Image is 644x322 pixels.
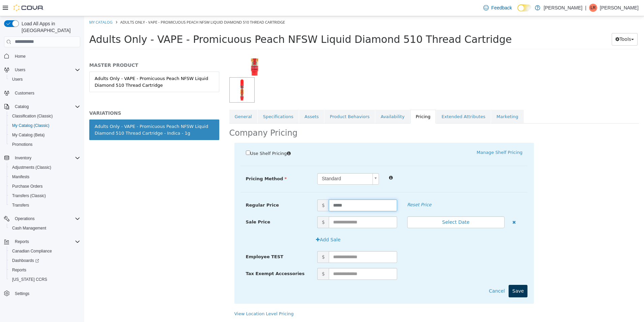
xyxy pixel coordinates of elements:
a: Customers [12,89,37,97]
span: Feedback [491,4,512,11]
button: Transfers [7,200,83,210]
span: Home [15,54,26,59]
button: Adjustments (Classic) [7,163,83,172]
button: Reports [12,238,32,246]
a: Users [9,75,25,83]
span: $ [233,252,245,264]
p: | [585,4,586,12]
button: Save [424,269,443,281]
span: Transfers (Classic) [9,192,80,200]
button: Tools [527,17,553,29]
a: My Catalog [5,3,28,8]
span: Purchase Orders [9,182,80,190]
span: Transfers [12,203,29,208]
span: Canadian Compliance [12,248,52,254]
a: Adjustments (Classic) [9,163,54,171]
a: Assets [215,93,240,108]
span: Manifests [9,173,80,181]
a: Availability [291,93,326,108]
span: Employee TEST [162,238,199,243]
span: Operations [12,215,80,223]
button: Users [12,66,28,74]
span: Canadian Compliance [9,247,80,255]
span: My Catalog (Classic) [9,122,80,130]
a: General [145,93,173,108]
span: Users [15,67,25,73]
img: Cova [13,4,44,11]
span: Regular Price [162,186,195,191]
button: Reports [1,237,83,246]
div: Adults Only - VAPE - Promicuous Peach NFSW Liquid Diamond 510 Thread Cartridge - Indica - 1g [10,107,130,120]
span: My Catalog (Beta) [12,132,45,138]
span: Pricing Method [162,160,203,165]
span: Manifests [12,174,29,180]
a: Transfers (Classic) [9,192,49,200]
span: Tax Exempt Accessories [162,255,221,260]
div: Lyle Reil [589,4,597,12]
button: Cancel [401,269,424,281]
a: Classification (Classic) [9,112,56,120]
span: Promotions [12,142,33,147]
button: Operations [12,215,37,223]
button: Cash Management [7,223,83,233]
button: Users [7,75,83,84]
span: Load All Apps in [GEOGRAPHIC_DATA] [19,20,80,34]
span: Settings [15,291,29,296]
button: Add Sale [228,217,260,230]
a: Canadian Compliance [9,247,55,255]
button: Inventory [12,154,34,162]
a: Pricing [326,93,352,108]
span: Settings [12,289,80,297]
span: $ [233,183,245,195]
span: Adjustments (Classic) [9,163,80,171]
a: Purchase Orders [9,182,45,190]
a: My Catalog (Beta) [9,131,47,139]
span: Classification (Classic) [12,113,53,119]
span: [US_STATE] CCRS [12,277,47,282]
button: Operations [1,214,83,223]
button: Users [1,65,83,75]
span: Cash Management [9,224,80,232]
span: Catalog [15,104,29,109]
a: Reports [9,266,29,274]
span: Home [12,52,80,60]
span: My Catalog (Beta) [9,131,80,139]
span: Dashboards [9,257,80,265]
button: Classification (Classic) [7,111,83,121]
span: Sale Price [162,203,186,208]
span: Standard [233,157,286,168]
a: My Catalog (Classic) [9,122,52,130]
span: Inventory [12,154,80,162]
button: Catalog [12,103,31,111]
span: Reports [15,239,29,244]
a: Marketing [407,93,440,108]
span: Operations [15,216,35,221]
span: Reports [12,238,80,246]
em: Reset Price [323,186,347,191]
span: Users [12,77,23,82]
span: Reports [9,266,80,274]
span: Customers [15,90,34,96]
button: [US_STATE] CCRS [7,275,83,284]
button: Inventory [1,153,83,163]
button: Home [1,51,83,61]
a: Dashboards [9,257,42,265]
span: Adjustments (Classic) [12,165,51,170]
button: My Catalog (Classic) [7,121,83,130]
span: Dashboards [12,258,39,263]
a: Cash Management [9,224,49,232]
input: Dark Mode [517,4,532,11]
a: Settings [12,290,32,298]
span: $ [233,200,245,212]
span: Customers [12,89,80,97]
span: LR [590,4,595,12]
span: Catalog [12,103,80,111]
p: [PERSON_NAME] [544,4,582,12]
button: Customers [1,88,83,98]
span: Users [9,75,80,83]
a: Adults Only - VAPE - Promicuous Peach NFSW Liquid Diamond 510 Thread Cartridge [5,55,135,76]
button: Transfers (Classic) [7,191,83,200]
a: Specifications [173,93,215,108]
a: Product Behaviors [240,93,291,108]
